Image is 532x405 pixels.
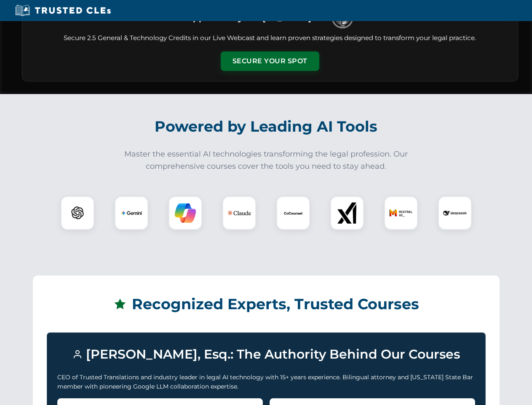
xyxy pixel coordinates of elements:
[283,202,304,224] img: CoCounsel Logo
[57,343,475,366] h3: [PERSON_NAME], Esq.: The Authority Behind Our Courses
[175,202,196,224] img: Copilot Logo
[221,51,319,71] button: Secure Your Spot
[337,202,358,224] img: xAI Logo
[57,373,475,391] p: CEO of Trusted Translations and industry leader in legal AI technology with 15+ years experience....
[115,196,148,230] div: Gemini
[276,196,310,230] div: CoCounsel
[168,196,202,230] div: Copilot
[227,201,251,225] img: Claude Logo
[32,33,508,43] p: Secure 2.5 General & Technology Credits in our Live Webcast and learn proven strategies designed ...
[389,201,413,225] img: Mistral AI Logo
[438,196,472,230] div: DeepSeek
[443,201,467,225] img: DeepSeek Logo
[13,4,113,17] img: Trusted CLEs
[47,289,486,319] h2: Recognized Experts, Trusted Courses
[65,201,90,225] img: ChatGPT Logo
[330,196,364,230] div: xAI
[119,148,414,173] p: Master the essential AI technologies transforming the legal profession. Our comprehensive courses...
[222,196,256,230] div: Claude
[33,112,500,141] h2: Powered by Leading AI Tools
[61,196,94,230] div: ChatGPT
[384,196,418,230] div: Mistral AI
[121,202,142,224] img: Gemini Logo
